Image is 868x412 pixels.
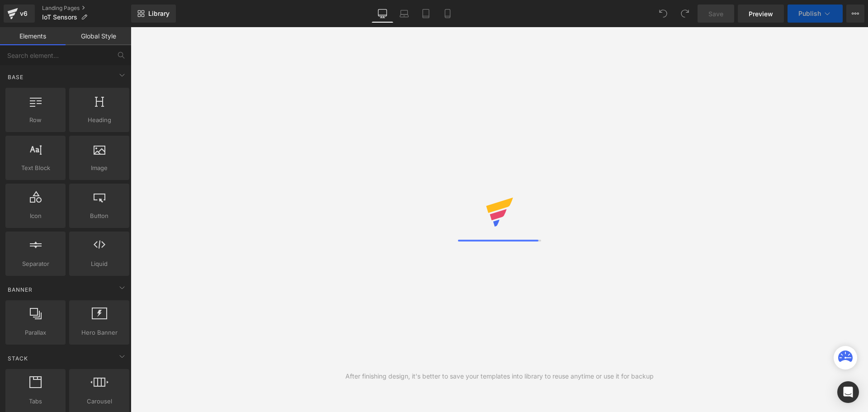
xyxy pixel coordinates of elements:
span: Publish [798,10,821,17]
span: Save [708,9,723,19]
span: Row [8,115,63,125]
a: Global Style [66,27,131,45]
span: Preview [749,9,773,19]
a: Laptop [393,5,415,23]
span: Stack [7,354,29,363]
button: Publish [788,5,843,23]
span: Carousel [72,397,127,406]
span: Separator [8,259,63,269]
span: Base [7,73,24,81]
span: Tabs [8,397,63,406]
span: Library [148,9,170,18]
span: Hero Banner [72,328,127,337]
a: Preview [738,5,784,23]
span: Parallax [8,328,63,337]
span: IoT Sensors [42,14,77,21]
a: Tablet [415,5,437,23]
a: v6 [4,5,35,23]
button: More [846,5,864,23]
span: Icon [8,211,63,221]
a: Mobile [437,5,458,23]
span: Image [72,163,127,173]
div: v6 [18,8,29,19]
span: Button [72,211,127,221]
span: Banner [7,285,33,294]
a: Desktop [372,5,393,23]
span: Heading [72,115,127,125]
div: After finishing design, it's better to save your templates into library to reuse anytime or use i... [345,371,654,381]
button: Redo [676,5,694,23]
a: Landing Pages [42,5,131,12]
span: Text Block [8,163,63,173]
span: Liquid [72,259,127,269]
button: Undo [654,5,672,23]
a: New Library [131,5,176,23]
div: Open Intercom Messenger [837,381,859,403]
